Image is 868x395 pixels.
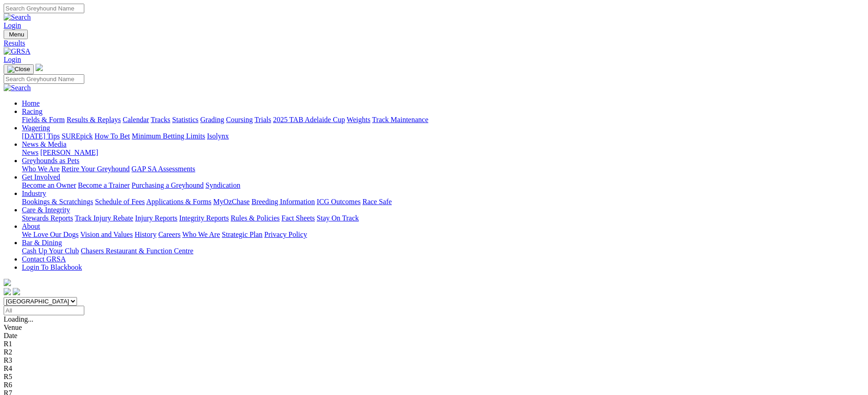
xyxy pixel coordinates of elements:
[362,198,391,205] a: Race Safe
[205,181,240,189] a: Syndication
[22,116,65,123] a: Fields & Form
[132,165,195,173] a: GAP SA Assessments
[182,231,220,238] a: Who We Are
[282,214,315,222] a: Fact Sheets
[4,364,864,373] div: R4
[22,165,60,173] a: Who We Are
[4,279,11,286] img: logo-grsa-white.png
[9,31,24,38] span: Menu
[264,231,307,238] a: Privacy Policy
[22,181,864,190] div: Get Involved
[80,231,133,238] a: Vision and Values
[81,247,193,255] a: Chasers Restaurant & Function Centre
[22,99,40,107] a: Home
[22,157,79,164] a: Greyhounds as Pets
[4,74,84,84] input: Search
[179,214,229,222] a: Integrity Reports
[22,124,50,132] a: Wagering
[252,198,315,205] a: Breeding Information
[254,116,271,123] a: Trials
[62,132,92,140] a: SUREpick
[4,381,864,389] div: R6
[75,214,133,222] a: Track Injury Rebate
[4,84,31,92] img: Search
[172,116,199,123] a: Statistics
[4,306,84,315] input: Select date
[95,132,130,140] a: How To Bet
[4,340,864,348] div: R1
[22,206,70,214] a: Care & Integrity
[4,13,31,21] img: Search
[317,214,359,222] a: Stay On Track
[200,116,224,123] a: Grading
[222,231,262,238] a: Strategic Plan
[4,39,864,47] a: Results
[22,190,46,197] a: Industry
[13,288,20,295] img: twitter.svg
[132,181,204,189] a: Purchasing a Greyhound
[22,263,82,271] a: Login To Blackbook
[4,373,864,381] div: R5
[7,66,30,73] img: Close
[372,116,428,123] a: Track Maintenance
[22,173,60,181] a: Get Involved
[22,239,62,246] a: Bar & Dining
[4,21,21,29] a: Login
[22,255,66,263] a: Contact GRSA
[22,116,864,124] div: Racing
[4,4,84,13] input: Search
[22,214,73,222] a: Stewards Reports
[22,149,864,157] div: News & Media
[22,231,78,238] a: We Love Our Dogs
[22,140,67,148] a: News & Media
[22,108,42,115] a: Racing
[22,198,93,205] a: Bookings & Scratchings
[134,231,156,238] a: History
[22,132,864,140] div: Wagering
[22,132,60,140] a: [DATE] Tips
[62,165,130,173] a: Retire Your Greyhound
[4,64,34,74] button: Toggle navigation
[132,132,205,140] a: Minimum Betting Limits
[151,116,170,123] a: Tracks
[4,315,33,323] span: Loading...
[22,247,864,255] div: Bar & Dining
[95,198,144,205] a: Schedule of Fees
[207,132,229,140] a: Isolynx
[123,116,149,123] a: Calendar
[231,214,280,222] a: Rules & Policies
[146,198,211,205] a: Applications & Forms
[78,181,130,189] a: Become a Trainer
[22,247,79,255] a: Cash Up Your Club
[4,30,28,39] button: Toggle navigation
[40,149,98,156] a: [PERSON_NAME]
[273,116,345,123] a: 2025 TAB Adelaide Cup
[22,165,864,173] div: Greyhounds as Pets
[226,116,253,123] a: Coursing
[22,198,864,206] div: Industry
[22,231,864,239] div: About
[4,288,11,295] img: facebook.svg
[158,231,180,238] a: Careers
[4,348,864,356] div: R2
[4,323,864,332] div: Venue
[4,47,31,56] img: GRSA
[67,116,121,123] a: Results & Replays
[135,214,177,222] a: Injury Reports
[22,181,76,189] a: Become an Owner
[347,116,370,123] a: Weights
[4,356,864,364] div: R3
[213,198,250,205] a: MyOzChase
[22,149,38,156] a: News
[4,56,21,63] a: Login
[317,198,360,205] a: ICG Outcomes
[4,332,864,340] div: Date
[22,214,864,222] div: Care & Integrity
[36,64,43,71] img: logo-grsa-white.png
[22,222,40,230] a: About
